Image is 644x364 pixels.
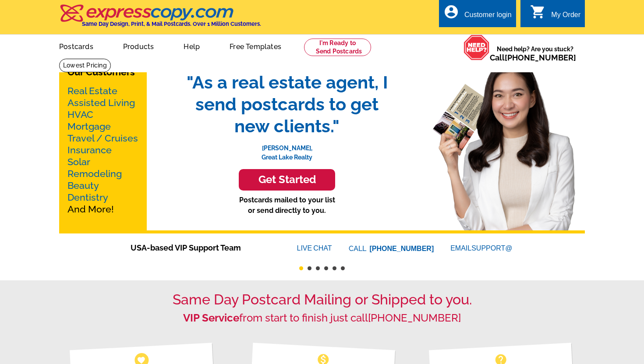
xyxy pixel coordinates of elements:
a: Insurance [67,145,112,155]
strong: VIP Service [183,311,239,324]
i: shopping_cart [530,4,546,20]
i: account_circle [443,4,459,20]
span: Need help? Are you stuck? [490,45,580,62]
span: "As a real estate agent, I send postcards to get new clients." [177,71,396,137]
span: USA-based VIP Support Team [131,242,271,254]
a: Get Started [177,169,396,191]
a: [PHONE_NUMBER] [368,311,461,324]
a: Real Estate [67,85,117,96]
a: shopping_cart My Order [530,10,580,21]
a: Solar [67,156,90,167]
a: Postcards [45,35,107,56]
h2: from start to finish just call [59,312,585,325]
font: LIVE [297,243,314,254]
a: Help [170,35,214,56]
button: 2 of 6 [308,266,311,270]
a: Travel / Cruises [67,133,138,144]
p: And More! [67,85,138,215]
h1: Same Day Postcard Mailing or Shipped to you. [59,291,585,308]
a: Mortgage [67,121,111,132]
a: Same Day Design, Print, & Mail Postcards. Over 1 Million Customers. [59,11,261,27]
a: Beauty [67,180,99,191]
font: SUPPORT@ [471,243,513,254]
a: Free Templates [216,35,295,56]
button: 4 of 6 [324,266,328,270]
a: Remodeling [67,168,122,179]
button: 1 of 6 [299,266,303,270]
a: HVAC [67,109,93,120]
p: [PERSON_NAME], Great Lake Realty [177,137,396,162]
a: Assisted Living [67,97,135,108]
a: [PHONE_NUMBER] [370,245,434,252]
a: LIVECHAT [297,244,332,252]
a: EMAILSUPPORT@ [450,244,513,252]
button: 6 of 6 [341,266,345,270]
a: Dentistry [67,192,108,203]
h4: Same Day Design, Print, & Mail Postcards. Over 1 Million Customers. [82,21,261,27]
font: CALL [349,244,368,254]
a: account_circle Customer login [443,10,512,21]
p: Postcards mailed to your list or send directly to you. [177,195,396,216]
button: 3 of 6 [316,266,320,270]
div: Customer login [464,11,512,23]
a: Products [109,35,168,56]
span: Call [490,53,576,62]
h3: Get Started [250,173,324,186]
button: 5 of 6 [333,266,336,270]
img: help [464,35,490,60]
div: My Order [551,11,580,23]
a: [PHONE_NUMBER] [505,53,576,62]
